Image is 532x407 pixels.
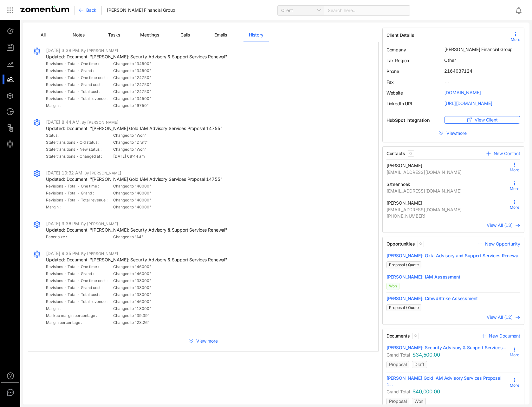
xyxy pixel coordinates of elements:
span: Updated: Document [46,227,88,233]
span: Proposal [389,398,407,404]
a: [PERSON_NAME] Gold IAM Advisory Services Proposal 1... [386,375,509,388]
span: [EMAIL_ADDRESS][DOMAIN_NAME] [386,169,509,175]
span: Other [444,57,520,63]
span: Changed to "A4" [113,234,143,239]
span: Revisions - Total - One time : [46,61,99,66]
span: $34,500.00 [412,351,440,358]
span: Changed to "33000" [113,285,151,290]
span: Meetings [140,32,159,37]
span: More [510,186,519,192]
span: [PERSON_NAME]: Security Advisory & Support Services... [386,345,506,351]
span: Website [386,90,403,95]
span: New Contact [494,150,520,157]
span: Changed to "Won" [113,133,146,138]
span: Notes [73,32,85,37]
a: [PERSON_NAME]: Security Advisory & Support Services... [386,345,509,351]
span: " [PERSON_NAME] Gold IAM Advisory Services Proposal 14755 " [89,125,224,132]
span: Client Details [386,32,414,38]
span: Calls [180,32,190,37]
span: State transitions - Old status : [46,140,99,145]
span: [EMAIL_ADDRESS][DOMAIN_NAME] [386,188,509,194]
span: Changed to "40000" [113,198,151,202]
span: Documents [386,333,410,339]
span: Changed to "40000" [113,184,151,188]
span: More [510,352,519,358]
span: Margin percentage : [46,320,82,325]
span: Back [86,7,96,13]
span: Changed to "28.26" [113,320,150,325]
span: . By [PERSON_NAME] [46,220,368,227]
span: [DATE] 10:32 AM [46,170,82,175]
span: Changed to "40000" [113,191,151,195]
span: View more [196,338,218,344]
span: All [41,32,46,37]
span: Tasks [108,32,120,37]
span: Tax Region [386,58,409,63]
span: Changed to "46000" [113,299,151,304]
span: Opportunities [386,241,415,247]
span: [PERSON_NAME]: IAM Assessment [386,274,520,280]
span: Revisions - Total - One time : [46,184,99,188]
span: Changed to "46000" [113,264,151,269]
span: . By [PERSON_NAME] [46,250,368,257]
span: Revisions - Total - Grand cost : [46,285,102,290]
span: Revisions - Total - One time cost : [46,75,107,80]
span: Changed to "34500" [113,96,151,101]
span: View Client [475,116,498,123]
span: Changed to "24750" [113,82,151,87]
span: Revisions - Total - One time cost : [46,278,107,283]
a: [DOMAIN_NAME] [444,90,481,95]
span: Client [281,6,321,15]
span: Markup margin percentage : [46,313,97,318]
span: [PHONE_NUMBER] [386,213,509,219]
span: Changed to "34500" [113,61,151,66]
span: Margin : [46,103,61,108]
a: [PERSON_NAME]: Okta Advisory and Support Services Renewal [386,253,520,259]
span: New Opportunity [485,241,520,247]
span: Revisions - Total - One time : [46,264,99,269]
span: Revisions - Total - Total revenue : [46,198,107,202]
button: View Client [444,116,520,124]
span: Margin : [46,205,61,209]
span: . By [PERSON_NAME] [46,119,368,125]
span: New Document [489,333,520,339]
span: Won [414,398,424,404]
span: History [249,32,263,37]
span: Proposal [389,362,407,367]
span: Revisions - Total - Grand cost : [46,82,102,87]
span: Revisions - Total - Grand : [46,68,94,73]
span: Paper size : [46,234,67,239]
span: " [PERSON_NAME] Gold IAM Advisory Services Proposal 14755 " [89,176,224,182]
span: View All ( 13 ) [487,222,513,228]
span: View more [446,130,468,136]
a: [URL][DOMAIN_NAME] [444,101,492,106]
button: View more [28,336,378,346]
span: Changed to "24750" [113,75,151,80]
span: Changed to "Draft" [113,140,148,145]
span: Ssteenhoek [386,181,411,187]
span: [EMAIL_ADDRESS][DOMAIN_NAME] [386,207,509,213]
span: Status : [46,133,59,138]
span: Grand Total [386,389,410,394]
span: Revisions - Total - Total revenue : [46,96,107,101]
button: Viewmore [386,128,520,138]
span: " [PERSON_NAME]: Security Advisory & Support Services Renewal " [89,227,229,233]
span: 2164037124 [444,68,520,74]
span: Proposal / Quote [386,304,421,311]
span: Phone [386,69,399,74]
span: State transitions - New status : [46,147,101,152]
span: [DATE] 8:44 AM [46,119,80,125]
span: Grand Total [386,352,410,358]
span: Draft [414,362,425,367]
span: [DATE] 9:36 PM [46,221,79,226]
span: Fax [386,79,394,85]
span: Changed to "40000" [113,205,151,209]
span: Changed to "33000" [113,278,151,283]
span: [DATE] 9:35 PM [46,251,79,256]
span: More [511,37,520,43]
span: Changed to "34500" [113,68,151,73]
span: $40,000.00 [412,388,440,395]
span: . By [PERSON_NAME] [46,170,368,176]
